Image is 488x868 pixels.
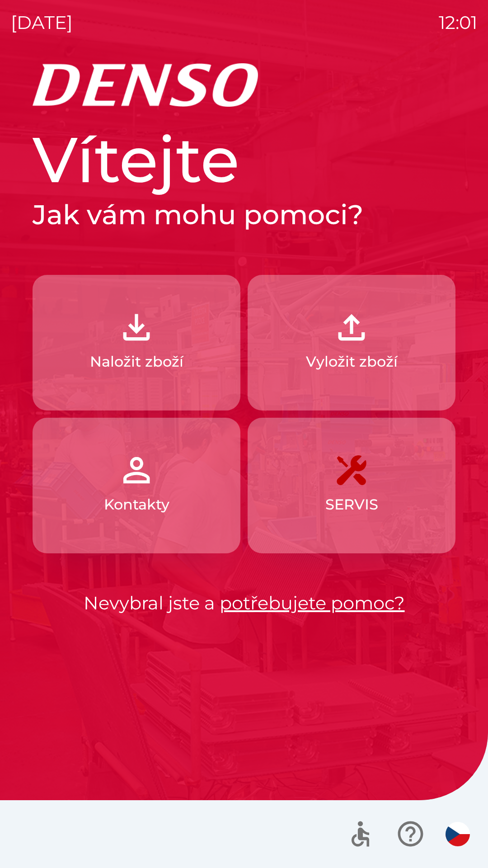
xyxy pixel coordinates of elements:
[332,307,371,347] img: 2fb22d7f-6f53-46d3-a092-ee91fce06e5d.png
[33,275,240,410] button: Naložit zboží
[306,351,398,373] p: Vyložit zboží
[439,9,477,36] p: 12:01
[33,121,455,198] h1: Vítejte
[33,198,455,231] h2: Jak vám mohu pomoci?
[220,592,405,614] a: potřebujete pomoc?
[104,494,169,515] p: Kontakty
[446,822,470,846] img: cs flag
[90,351,183,373] p: Naložit zboží
[11,9,73,36] p: [DATE]
[33,590,455,617] p: Nevybral jste a
[325,494,378,515] p: SERVIS
[33,418,240,553] button: Kontakty
[248,275,455,410] button: Vyložit zboží
[248,418,455,553] button: SERVIS
[332,450,371,490] img: 7408382d-57dc-4d4c-ad5a-dca8f73b6e74.png
[117,307,156,347] img: 918cc13a-b407-47b8-8082-7d4a57a89498.png
[117,450,156,490] img: 072f4d46-cdf8-44b2-b931-d189da1a2739.png
[33,63,455,107] img: Logo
